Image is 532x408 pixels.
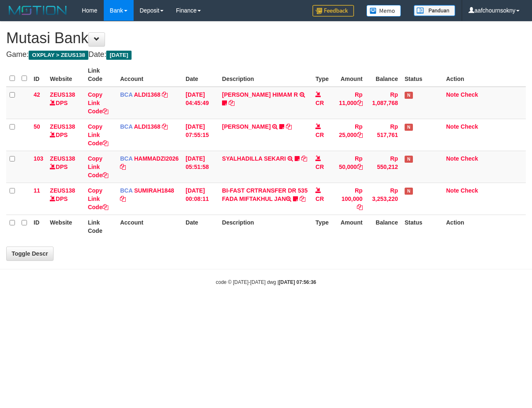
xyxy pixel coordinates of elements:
[182,183,219,215] td: [DATE] 00:08:11
[46,119,84,151] td: DPS
[405,92,413,99] span: Has Note
[216,279,316,285] small: code © [DATE]-[DATE] dwg |
[401,63,443,87] th: Status
[333,183,366,215] td: Rp 100,000
[117,63,182,87] th: Account
[333,63,366,87] th: Amount
[182,151,219,183] td: [DATE] 05:51:58
[219,63,312,87] th: Description
[50,187,75,194] a: ZEUS138
[34,155,43,162] span: 103
[315,100,324,106] span: CR
[405,156,413,163] span: Has Note
[312,5,354,17] img: Feedback.jpg
[88,155,108,178] a: Copy Link Code
[6,30,526,46] h1: Mutasi Bank
[279,279,316,285] strong: [DATE] 07:56:36
[366,151,401,183] td: Rp 550,212
[46,63,84,87] th: Website
[30,215,46,238] th: ID
[366,215,401,238] th: Balance
[85,63,117,87] th: Link Code
[446,155,459,162] a: Note
[366,5,401,17] img: Button%20Memo.svg
[446,123,459,130] a: Note
[461,91,478,98] a: Check
[46,183,84,215] td: DPS
[405,124,413,131] span: Has Note
[120,91,132,98] span: BCA
[222,123,271,130] a: [PERSON_NAME]
[461,123,478,130] a: Check
[443,215,526,238] th: Action
[182,215,219,238] th: Date
[34,123,40,130] span: 50
[401,215,443,238] th: Status
[120,155,132,162] span: BCA
[50,91,75,98] a: ZEUS138
[134,91,161,98] a: ALDI1368
[50,123,75,130] a: ZEUS138
[46,215,84,238] th: Website
[315,164,324,170] span: CR
[34,187,40,194] span: 11
[46,151,84,183] td: DPS
[134,187,174,194] a: SUMIRAH1848
[134,123,161,130] a: ALDI1368
[120,123,132,130] span: BCA
[333,215,366,238] th: Amount
[446,91,459,98] a: Note
[88,187,108,210] a: Copy Link Code
[222,155,286,162] a: SYALHADILLA SEKARI
[366,183,401,215] td: Rp 3,253,220
[366,87,401,119] td: Rp 1,087,768
[106,51,132,60] span: [DATE]
[182,63,219,87] th: Date
[366,63,401,87] th: Balance
[219,215,312,238] th: Description
[333,119,366,151] td: Rp 25,000
[366,119,401,151] td: Rp 517,761
[182,87,219,119] td: [DATE] 04:45:49
[405,188,413,195] span: Has Note
[120,187,132,194] span: BCA
[461,187,478,194] a: Check
[219,183,312,215] td: BI-FAST CRTRANSFER DR 535 FADA MIFTAKHUL JAN
[34,91,40,98] span: 42
[446,187,459,194] a: Note
[443,63,526,87] th: Action
[182,119,219,151] td: [DATE] 07:55:15
[315,195,324,202] span: CR
[315,132,324,138] span: CR
[414,5,455,16] img: panduan.png
[461,155,478,162] a: Check
[88,91,108,115] a: Copy Link Code
[6,247,54,261] a: Toggle Descr
[88,123,108,147] a: Copy Link Code
[312,215,333,238] th: Type
[6,4,69,17] img: MOTION_logo.png
[333,151,366,183] td: Rp 50,000
[30,63,46,87] th: ID
[50,155,75,162] a: ZEUS138
[85,215,117,238] th: Link Code
[46,87,84,119] td: DPS
[134,155,178,162] a: HAMMADZI2026
[312,63,333,87] th: Type
[29,51,88,60] span: OXPLAY > ZEUS138
[6,51,526,59] h4: Game: Date:
[117,215,182,238] th: Account
[222,91,298,98] a: [PERSON_NAME] HIMAM R
[333,87,366,119] td: Rp 11,000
